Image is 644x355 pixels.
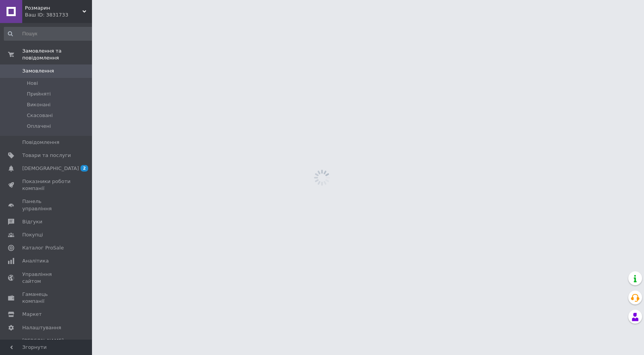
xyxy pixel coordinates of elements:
[22,152,71,159] span: Товари та послуги
[27,91,51,97] span: Прийняті
[22,68,54,74] span: Замовлення
[22,178,71,192] span: Показники роботи компанії
[22,291,71,305] span: Гаманець компанії
[22,311,42,318] span: Маркет
[22,48,92,61] span: Замовлення та повідомлення
[22,165,79,172] span: [DEMOGRAPHIC_DATA]
[27,123,51,130] span: Оплачені
[27,80,38,87] span: Нові
[22,198,71,212] span: Панель управління
[25,5,82,12] span: Розмарин
[27,101,51,108] span: Виконані
[22,218,42,225] span: Відгуки
[22,271,71,285] span: Управління сайтом
[27,112,53,119] span: Скасовані
[4,27,95,41] input: Пошук
[22,231,43,238] span: Покупці
[22,139,59,146] span: Повідомлення
[22,324,61,331] span: Налаштування
[22,258,49,264] span: Аналітика
[25,12,92,18] div: Ваш ID: 3831733
[80,165,88,172] span: 2
[22,244,64,251] span: Каталог ProSale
